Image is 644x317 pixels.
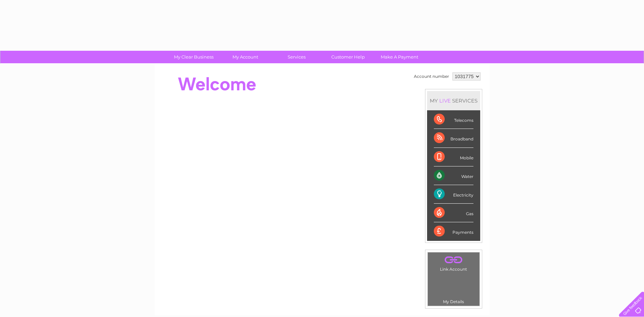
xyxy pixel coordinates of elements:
td: My Details [427,273,480,306]
div: Electricity [434,185,473,204]
a: . [429,254,478,266]
a: My Clear Business [166,51,222,63]
a: Services [269,51,325,63]
div: Mobile [434,148,473,166]
div: MY SERVICES [427,91,480,110]
a: My Account [217,51,273,63]
td: Account number [412,71,451,82]
div: Broadband [434,129,473,148]
a: . [429,275,478,298]
div: Water [434,166,473,185]
a: Make A Payment [372,51,427,63]
td: Link Account [427,252,480,273]
div: LIVE [438,97,452,104]
a: Customer Help [320,51,376,63]
div: Telecoms [434,110,473,129]
div: Payments [434,222,473,241]
div: Gas [434,204,473,222]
